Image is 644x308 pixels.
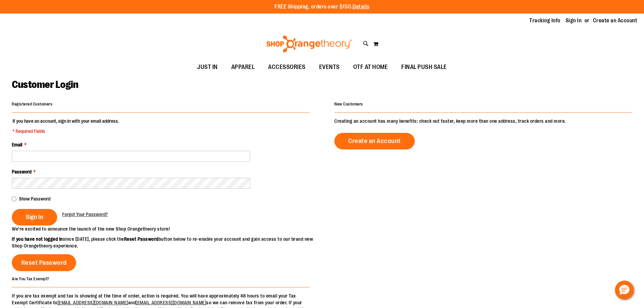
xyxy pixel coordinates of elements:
a: Sign In [566,17,582,24]
a: Create an Account [593,17,638,24]
a: ACCESSORIES [261,60,312,75]
a: Tracking Info [529,17,560,24]
img: Shop Orangetheory [265,35,353,52]
span: EVENTS [319,60,340,75]
span: OTF AT HOME [353,60,388,75]
a: Create an Account [334,133,415,149]
a: APPAREL [224,60,262,75]
strong: Are You Tax Exempt? [12,276,49,281]
a: [EMAIL_ADDRESS][DOMAIN_NAME] [136,300,206,305]
span: Email [12,142,22,147]
span: FINAL PUSH SALE [401,60,447,75]
strong: Reset Password [124,236,159,242]
a: FINAL PUSH SALE [395,60,454,75]
a: JUST IN [190,60,224,75]
span: JUST IN [197,60,218,75]
span: Reset Password [21,259,67,266]
a: EVENTS [312,60,347,75]
span: ACCESSORIES [268,60,306,75]
span: * Required Fields [13,128,119,135]
p: since [DATE], please click the button below to re-enable your account and gain access to our bran... [12,236,322,249]
span: Forgot Your Password? [62,212,108,217]
p: Creating an account has many benefits: check out faster, keep more than one address, track orders... [334,118,632,124]
span: Create an Account [348,137,401,145]
a: Details [353,4,369,10]
strong: If you have not logged in [12,236,63,242]
span: APPAREL [231,60,255,75]
legend: If you have an account, sign in with your email address. [12,118,120,135]
button: Hello, have a question? Let’s chat. [615,281,634,300]
a: Reset Password [12,254,76,271]
span: Password [12,169,31,174]
p: FREE Shipping, orders over $150. [275,3,369,11]
button: Sign In [12,209,57,226]
span: Sign In [26,213,43,221]
span: Customer Login [12,79,78,90]
strong: New Customers [334,102,363,106]
p: We’re excited to announce the launch of the new Shop Orangetheory store! [12,226,322,232]
a: OTF AT HOME [347,60,395,75]
strong: Registered Customers [12,102,52,106]
a: [EMAIL_ADDRESS][DOMAIN_NAME] [57,300,128,305]
span: Show Password [19,196,50,202]
a: Forgot Your Password? [62,211,108,218]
